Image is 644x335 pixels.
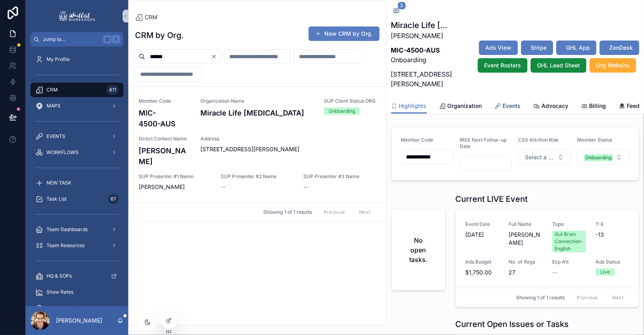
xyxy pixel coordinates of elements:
span: SUP Presenter #1 Name [139,173,212,180]
span: Ads Status [596,259,629,265]
span: 3 [398,2,406,10]
span: Show Rates [46,289,73,295]
span: NEW TASK [46,180,71,186]
button: Clear [211,53,220,60]
span: ZenDesk [609,44,633,52]
div: Onboarding [329,108,355,115]
button: Stripe [521,41,553,55]
span: Event Rosters [484,61,521,69]
span: GHL App [566,44,590,52]
span: [PERSON_NAME] [139,183,212,191]
a: Advocacy [534,99,569,115]
span: Events [503,102,521,110]
span: Team Dashboards [46,226,88,233]
span: GHL Lead Sheet [537,61,580,69]
span: -- [221,183,226,191]
a: Member CodeMIC-4500-AUSOrganization NameMiracle Life [MEDICAL_DATA]SUP Client Status ORGOnboardin... [129,87,386,202]
h4: Miracle Life [MEDICAL_DATA] [200,108,314,118]
span: Ads Budget [465,259,499,265]
strong: MIC-4500-AUS [391,46,440,54]
span: Organization [448,102,482,110]
span: SUP Presenter #3 Name [303,173,376,180]
button: New CRM by Org. [309,26,380,41]
a: WORKFLOWS [30,145,123,160]
a: CRM [135,13,157,21]
button: Jump to...K [30,32,123,47]
p: [PERSON_NAME] [56,317,102,325]
span: SUP Client Status ORG [324,98,376,104]
button: GHL Lead Sheet [531,58,586,73]
span: Org Website [596,61,630,69]
span: Organization Name [200,98,314,104]
span: CSS Attrition Risk [518,137,559,143]
span: HQ & SOPs [46,273,72,279]
span: T-E [596,221,629,227]
span: 27 [509,268,543,276]
span: Billing [589,102,606,110]
a: Team Dashboards [30,222,123,237]
span: Member Status [577,137,612,143]
a: Task List67 [30,192,123,206]
a: Show Rates [30,285,123,299]
span: Highlights [399,102,427,110]
button: GHL App [556,41,596,55]
span: WORKFLOWS [46,149,79,156]
a: My Profile [30,52,123,67]
a: MAPS [30,99,123,113]
img: App logo [58,10,96,22]
span: Showing 1 of 1 results [263,209,312,215]
a: Event Date[DATE]Full Name[PERSON_NAME]TopicGut Brain Connection-EnglishT-E-13Ads Budget$1,750.00N... [456,210,639,288]
span: -13 [596,231,629,239]
span: Member Code [401,137,434,143]
a: Billing & Cashflow [30,301,123,315]
span: Full Name [509,221,543,227]
span: [PERSON_NAME] [509,231,543,247]
span: Address [200,136,376,142]
h1: Current LIVE Event [455,193,528,205]
a: Organization [440,99,482,115]
span: Exp Att [552,259,586,265]
div: Onboarding [585,154,612,161]
a: Team Resources [30,238,123,253]
button: 3 [391,6,402,16]
span: Stripe [531,44,547,52]
p: [STREET_ADDRESS][PERSON_NAME] [391,69,454,89]
button: Event Rosters [478,58,527,73]
button: Select Button [577,150,629,165]
div: 411 [107,85,119,95]
span: Ads View [485,44,511,52]
span: Jump to... [43,36,100,43]
span: -- [552,268,557,276]
span: Event Date [465,221,499,227]
h4: [PERSON_NAME] [139,145,191,167]
h4: MIC-4500-AUS [139,108,191,129]
span: Showing 1 of 1 results [516,294,565,301]
a: EVENTS [30,129,123,144]
span: [STREET_ADDRESS][PERSON_NAME] [200,145,376,153]
h1: Current Open Issues or Tasks [455,319,569,330]
a: HQ & SOPs [30,269,123,283]
h2: No open tasks. [409,236,428,264]
span: CRM [145,13,157,21]
div: 67 [108,194,119,204]
button: Org Website [589,58,636,73]
a: Events [495,99,521,115]
span: [DATE] [465,231,499,239]
span: Team Resources [46,242,85,249]
span: Task List [46,196,67,202]
p: Onboarding [391,45,454,65]
span: SUP Presenter #2 Name [221,173,294,180]
h1: CRM by Org. [135,30,184,41]
span: MAPS [46,103,61,109]
div: scrollable content [26,47,128,306]
button: ZenDesk [600,41,639,55]
span: Direct Contact Name [139,136,191,142]
a: Billing [581,99,606,115]
h1: Miracle Life [MEDICAL_DATA] [391,20,454,31]
span: My Profile [46,56,70,63]
span: EVENTS [46,133,65,140]
span: Select a CSS Att Risk [525,153,554,161]
span: No. of Regs [509,259,543,265]
a: CRM411 [30,83,123,97]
